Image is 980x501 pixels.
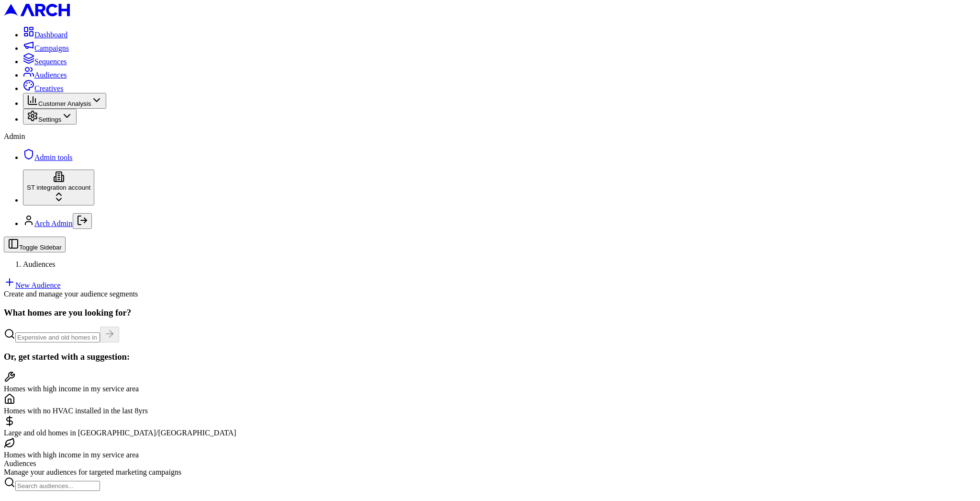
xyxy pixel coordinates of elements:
[4,459,976,468] div: Audiences
[23,44,69,52] a: Campaigns
[15,481,100,491] input: Search audiences...
[23,260,56,268] span: Audiences
[38,100,91,107] span: Customer Analysis
[23,153,73,161] a: Admin tools
[4,260,976,269] nav: breadcrumb
[34,31,67,39] span: Dashboard
[34,84,63,92] span: Creatives
[27,184,90,191] span: ST integration account
[4,237,66,252] button: Toggle Sidebar
[19,244,62,251] span: Toggle Sidebar
[4,451,976,459] div: Homes with high income in my service area
[23,57,67,66] a: Sequences
[34,153,73,161] span: Admin tools
[23,93,106,109] button: Customer Analysis
[23,71,67,79] a: Audiences
[34,219,73,228] a: Arch Admin
[4,407,976,415] div: Homes with no HVAC installed in the last 8yrs
[73,213,92,229] button: Log out
[4,307,976,318] h3: What homes are you looking for?
[38,116,61,123] span: Settings
[4,429,976,437] div: Large and old homes in [GEOGRAPHIC_DATA]/[GEOGRAPHIC_DATA]
[34,57,67,66] span: Sequences
[34,44,69,52] span: Campaigns
[23,31,67,39] a: Dashboard
[4,290,976,298] div: Create and manage your audience segments
[4,281,61,289] a: New Audience
[4,468,976,477] div: Manage your audiences for targeted marketing campaigns
[4,352,976,362] h3: Or, get started with a suggestion:
[34,71,67,79] span: Audiences
[4,385,976,393] div: Homes with high income in my service area
[23,170,94,205] button: ST integration account
[4,132,976,141] div: Admin
[23,109,77,125] button: Settings
[15,332,100,342] input: Expensive and old homes in greater SF Bay Area
[23,84,63,92] a: Creatives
